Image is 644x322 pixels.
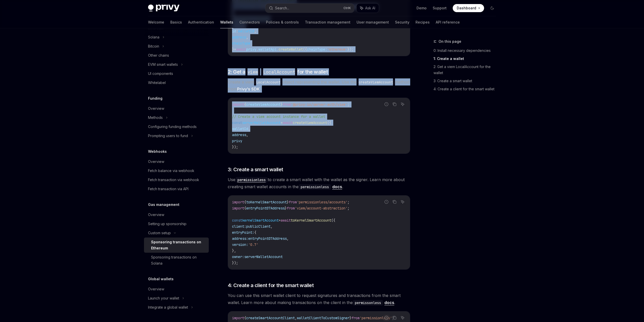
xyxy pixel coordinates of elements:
span: Ask AI [365,6,375,11]
a: Security [395,16,409,28]
span: 'permissionless' [360,316,392,320]
span: id [232,29,236,33]
div: Sponsoring transactions on Solana [151,254,206,266]
a: Overview [144,157,209,166]
span: . [277,47,279,52]
span: } [349,316,351,320]
div: Overview [148,105,164,112]
span: = [234,47,236,52]
span: const [232,120,242,125]
span: import [232,206,244,210]
a: UI components [144,69,209,78]
span: toKernelSmartAccount [291,218,331,223]
a: Fetch transaction via API [144,184,209,194]
span: = [281,120,283,125]
a: Other chains [144,51,209,60]
span: On this page [439,38,461,45]
span: publicClient [246,224,271,229]
span: const [232,218,242,223]
span: walletId [232,126,248,131]
h5: Funding [148,95,162,101]
span: createWallet [279,47,303,52]
code: LocalAccount [261,69,297,75]
span: entryPoint07Address [248,236,287,241]
span: import [232,200,244,204]
span: Dashboard [457,6,476,11]
a: Fetch balance via webhook [144,166,209,175]
span: , [254,29,256,33]
img: dark logo [148,5,179,12]
button: Ask AI [399,314,406,321]
span: } [285,206,287,210]
button: Report incorrect code [383,199,390,205]
div: Solana [148,34,159,40]
span: You can use this smart wallet client to request signatures and transactions from the smart wallet... [228,292,410,306]
span: : [236,29,238,33]
span: 'ethereum' [327,47,347,52]
button: Copy the contents from the code block [391,314,398,321]
a: 0: Install necessary dependencies [433,47,500,55]
a: Setting up sponsorship [144,219,209,228]
span: = [279,218,281,223]
a: Wallets [220,16,233,28]
span: 'viem/account-abstraction' [295,206,347,210]
a: 4: Create a client for the smart wallet [433,85,500,93]
div: Sponsoring transactions on Ethereum [151,239,206,251]
a: Demo [417,6,427,11]
span: }); [347,47,354,52]
span: client: [232,224,246,229]
a: Fetch transaction via webhook [144,175,209,184]
a: 3: Create a smart wallet [433,77,500,85]
a: Sponsoring transactions on Solana [144,253,209,268]
span: 'permissionless/accounts' [297,200,347,204]
span: , [248,126,250,131]
div: Launch your wallet [148,295,179,301]
span: , [246,35,248,39]
a: User management [357,16,389,28]
div: Methods [148,115,163,121]
span: { [244,102,246,107]
span: Create a viem object representing the wallet. Use the method from . [228,78,410,93]
span: entryPoint07Address [246,206,285,210]
button: Toggle dark mode [488,4,496,12]
span: '0.7' [248,242,258,247]
span: await [236,47,246,52]
span: from [283,102,291,107]
span: address [232,133,246,137]
a: Support [433,6,447,11]
span: }); [232,261,238,265]
span: } [281,102,283,107]
a: Policies & controls [266,16,299,28]
button: Search...CtrlK [265,4,354,13]
a: Basics [170,16,182,28]
div: UI components [148,71,173,77]
a: Authentication [188,16,214,28]
span: ; [347,102,349,107]
span: 3: Create a smart wallet [228,166,283,173]
div: Overview [148,159,164,165]
button: Report incorrect code [383,314,390,321]
span: 4: Create a client for the smart wallet [228,282,314,289]
a: 1: Create a wallet [433,55,500,63]
a: Configuring funding methods [144,122,209,131]
a: Whitelabel [144,78,209,87]
span: { [244,200,246,204]
button: Copy the contents from the code block [391,199,398,205]
span: privy [232,139,242,143]
div: Setting up sponsorship [148,221,186,227]
span: serverWalletAccount [244,254,283,259]
div: Overview [148,286,164,292]
a: docs [332,184,342,189]
button: Ask AI [399,199,406,205]
a: API reference [436,16,460,28]
span: createViemAccount [293,120,327,125]
div: Configuring funding methods [148,124,197,130]
span: walletClientToCustomSigner [297,316,349,320]
span: { [244,206,246,210]
a: Welcome [148,16,164,28]
div: Fetch balance via webhook [148,168,194,174]
div: EVM smart wallets [148,61,178,68]
a: Transaction management [305,16,350,28]
span: ({ [327,120,331,125]
div: Overview [148,212,164,218]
